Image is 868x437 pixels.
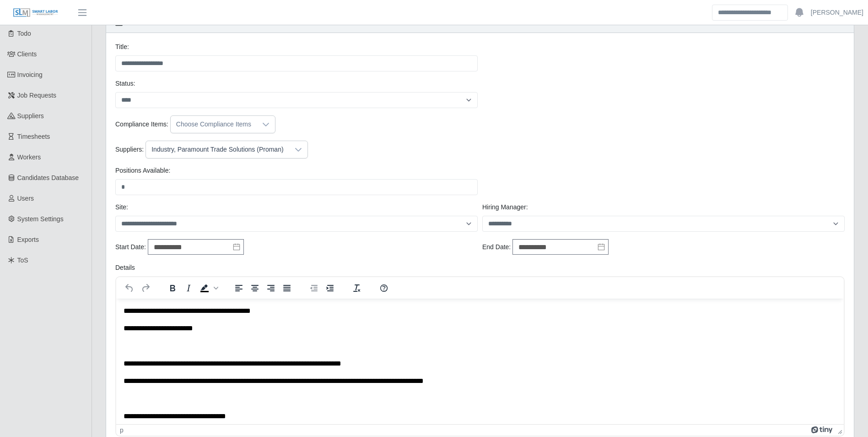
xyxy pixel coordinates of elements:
label: End Date: [482,242,511,252]
div: Industry, Paramount Trade Solutions (Proman) [146,141,289,158]
label: Start Date: [115,242,146,252]
body: Rich Text Area. Press ALT-0 for help. [7,7,720,228]
span: Invoicing [17,71,43,78]
span: Users [17,195,34,202]
button: Align right [263,282,279,295]
div: Choose Compliance Items [171,116,257,133]
button: Align left [231,282,247,295]
span: Job Requests [17,92,57,99]
input: Search [712,5,788,21]
button: Redo [138,282,153,295]
body: Rich Text Area. Press ALT-0 for help. [7,7,720,28]
button: Italic [181,282,196,295]
label: Suppliers: [115,145,144,154]
label: Title: [115,42,129,52]
a: [PERSON_NAME] [811,8,863,17]
button: Increase indent [322,282,338,295]
label: Positions Available: [115,166,170,175]
span: Exports [17,236,39,243]
button: Align center [247,282,263,295]
span: Workers [17,153,41,161]
div: Press the Up and Down arrow keys to resize the editor. [834,425,844,436]
span: Timesheets [17,133,50,140]
label: Details [115,263,135,273]
label: Compliance Items: [115,120,168,129]
label: Hiring Manager: [482,202,528,212]
span: ToS [17,257,28,264]
button: Help [376,282,392,295]
button: Bold [165,282,180,295]
span: Clients [17,50,37,58]
span: Todo [17,30,31,37]
label: Status: [115,79,135,88]
button: Justify [279,282,295,295]
button: Clear formatting [349,282,365,295]
span: Candidates Database [17,174,79,181]
iframe: Rich Text Area [116,299,844,424]
span: Suppliers [17,112,44,120]
a: Powered by Tiny [811,426,834,434]
button: Undo [122,282,137,295]
label: Site: [115,202,128,212]
button: Decrease indent [306,282,322,295]
div: p [120,426,124,434]
span: System Settings [17,215,64,223]
div: Background color Black [197,282,220,295]
img: SLM Logo [13,8,59,18]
